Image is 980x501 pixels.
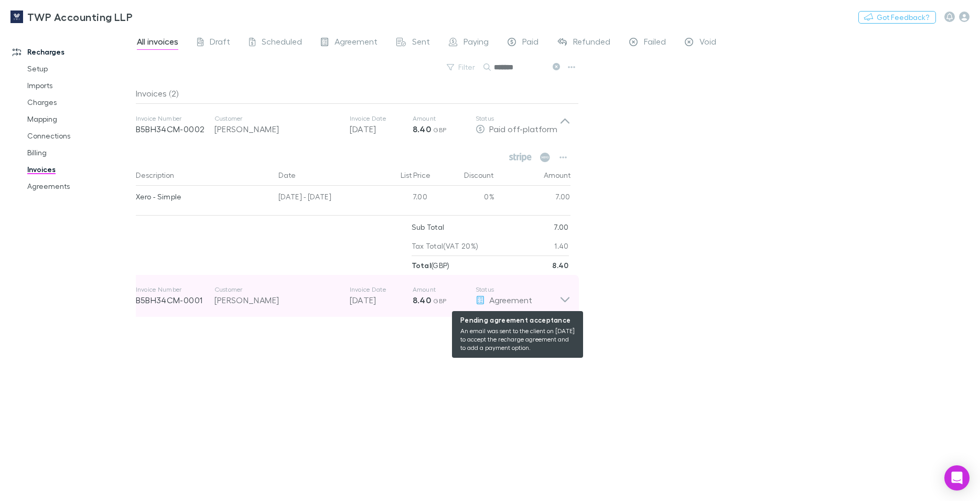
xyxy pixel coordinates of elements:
a: Setup [17,60,143,77]
div: [PERSON_NAME] [214,294,339,306]
strong: 8.40 [413,124,431,134]
a: Agreements [17,178,143,195]
span: Sent [412,36,430,50]
img: TWP Accounting LLP's Logo [10,10,23,23]
span: Paying [464,36,489,50]
p: Customer [214,114,339,123]
span: Paid [522,36,539,50]
p: Tax Total (VAT 20%) [412,237,479,255]
button: Got Feedback? [858,11,936,24]
span: Agreement [489,295,532,305]
p: 7.00 [554,218,568,237]
p: Status [476,114,559,123]
p: Invoice Date [350,114,413,123]
p: 1.40 [554,237,568,255]
button: Filter [441,61,481,73]
strong: 8.40 [552,261,568,270]
p: Invoice Number [136,114,214,123]
a: Imports [17,77,143,94]
h3: TWP Accounting LLP [27,10,133,23]
a: Invoices [17,161,143,178]
p: Invoice Number [136,285,214,294]
a: Connections [17,127,143,144]
p: Amount [413,285,476,294]
a: Recharges [2,44,143,60]
span: Void [699,36,716,50]
span: Refunded [573,36,610,50]
div: [PERSON_NAME] [214,123,339,135]
a: Charges [17,94,143,111]
p: ( GBP ) [412,256,450,275]
p: Customer [214,285,339,294]
p: Sub Total [412,218,445,237]
p: [DATE] [350,294,413,306]
a: Mapping [17,111,143,127]
div: 7.00 [369,186,432,211]
div: Open Intercom Messenger [944,465,970,491]
span: All invoices [137,36,178,50]
p: Status [476,285,559,294]
a: Billing [17,144,143,161]
strong: Total [412,261,432,270]
span: Paid off-platform [489,124,557,134]
span: Agreement [335,36,378,50]
span: Failed [644,36,666,50]
p: B5BH34CM-0001 [136,294,214,306]
div: [DATE] - [DATE] [274,186,369,211]
p: [DATE] [350,123,413,135]
div: Invoice NumberB5BH34CM-0001Customer[PERSON_NAME]Invoice Date[DATE]Amount8.40 GBPStatus [127,275,579,317]
span: Draft [210,36,230,50]
a: TWP Accounting LLP [4,4,139,29]
div: 0% [432,186,494,211]
div: Xero - Simple [136,186,271,208]
p: Invoice Date [350,285,413,294]
span: GBP [433,126,446,134]
span: GBP [433,297,446,305]
div: Invoice NumberB5BH34CM-0002Customer[PERSON_NAME]Invoice Date[DATE]Amount8.40 GBPStatusPaid off-pl... [127,104,579,146]
strong: 8.40 [413,295,431,305]
span: Scheduled [262,36,302,50]
div: 7.00 [494,186,570,211]
p: B5BH34CM-0002 [136,123,214,135]
p: Amount [413,114,476,123]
